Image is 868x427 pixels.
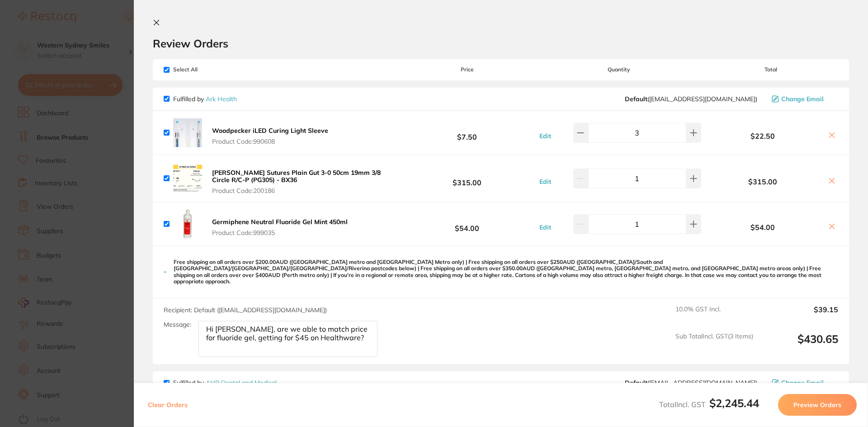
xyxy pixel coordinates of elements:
span: Change Email [781,95,824,103]
span: Product Code: 990608 [212,138,328,145]
span: Total Incl. GST [659,400,759,409]
b: Default [625,379,647,387]
p: Free shipping on all orders over $200.00AUD ([GEOGRAPHIC_DATA] metro and [GEOGRAPHIC_DATA] Metro ... [174,259,838,285]
b: $22.50 [703,132,822,140]
b: Woodpecker iLED Curing Light Sleeve [212,127,328,135]
b: [PERSON_NAME] Sutures Plain Gut 3-0 50cm 19mm 3/8 Circle R/C-P (PG305) - BX36 [212,169,381,184]
button: Edit [537,132,554,140]
b: $54.00 [703,223,822,231]
button: Change Email [769,95,838,103]
img: b2dhaXlvdQ [173,118,202,147]
a: AHP Dental and Medical [206,379,277,387]
output: $430.65 [760,333,838,357]
span: Recipient: Default ( [EMAIL_ADDRESS][DOMAIN_NAME] ) [164,306,327,314]
b: $7.50 [400,124,534,141]
b: $315.00 [703,178,822,186]
textarea: Hi [PERSON_NAME], are we able to match price for fluoride gel, getting for $45 on Healthware? [198,321,377,357]
h2: Review Orders [153,37,849,50]
b: Default [625,95,647,103]
p: Fulfilled by [173,379,277,386]
b: $315.00 [400,170,534,187]
button: [PERSON_NAME] Sutures Plain Gut 3-0 50cm 19mm 3/8 Circle R/C-P (PG305) - BX36 Product Code:200186 [209,169,400,195]
button: Clear Orders [145,394,190,416]
b: $2,245.44 [709,396,759,410]
button: Woodpecker iLED Curing Light Sleeve Product Code:990608 [209,127,331,145]
b: $54.00 [400,216,534,233]
img: dTJqaGJleQ [173,164,202,193]
img: OHo1MmRrNA [173,210,202,239]
p: Fulfilled by [173,95,237,103]
span: orders@ahpdentalmedical.com.au [625,379,757,386]
label: Message: [164,321,191,328]
span: Total [703,66,838,73]
span: Product Code: 999035 [212,229,348,236]
output: $39.15 [760,305,838,325]
span: Change Email [781,379,824,386]
a: Ark Health [206,95,237,103]
b: Germiphene Neutral Fluoride Gel Mint 450ml [212,218,348,226]
span: cch@arkhealth.com.au [625,95,757,103]
button: Change Email [769,379,838,387]
button: Edit [537,178,554,186]
span: Select All [164,66,254,73]
span: 10.0 % GST Incl. [675,305,753,325]
button: Edit [537,223,554,231]
span: Quantity [535,66,703,73]
span: Price [400,66,534,73]
span: Sub Total Incl. GST ( 3 Items) [675,333,753,357]
button: Germiphene Neutral Fluoride Gel Mint 450ml Product Code:999035 [209,218,350,237]
span: Product Code: 200186 [212,187,397,194]
button: Preview Orders [778,394,857,416]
